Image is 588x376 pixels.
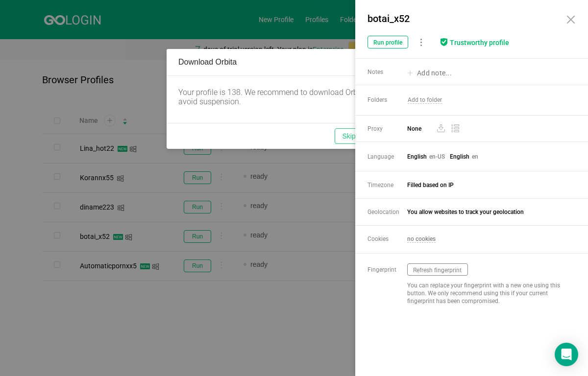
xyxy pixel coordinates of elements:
span: Add to folder [408,96,442,104]
div: Add note... [407,64,565,82]
span: no cookies [407,235,436,243]
div: Open Intercom Messenger [555,343,578,366]
span: You allow websites to track your geolocation [407,209,569,215]
span: English [407,153,427,160]
span: en-US [429,153,445,160]
i: icon: plus [407,70,414,76]
span: Proxy [367,125,407,132]
span: Fingerprint [367,266,407,273]
div: Your profile is 138. We recommend to download Orbita to avoid suspension. [178,88,394,106]
button: Run profile [367,36,408,48]
div: You can replace your fingerprint with a new one using this button. We only recommend using this i... [407,282,568,305]
div: Trustworthy profile [450,39,509,47]
span: Timezone [367,182,407,188]
span: Language [367,153,407,160]
span: None [407,124,567,134]
button: Skip [335,128,364,144]
button: Refresh fingerprint [407,263,468,276]
span: English [450,153,469,160]
span: Filled based on IP [407,182,569,188]
div: Download Orbita [178,57,410,68]
span: Cookies [367,235,407,242]
span: en [472,153,478,160]
span: Geolocation [367,209,407,215]
span: Folders [367,96,407,103]
div: botai_x52 [365,10,556,27]
span: Notes [367,69,403,75]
